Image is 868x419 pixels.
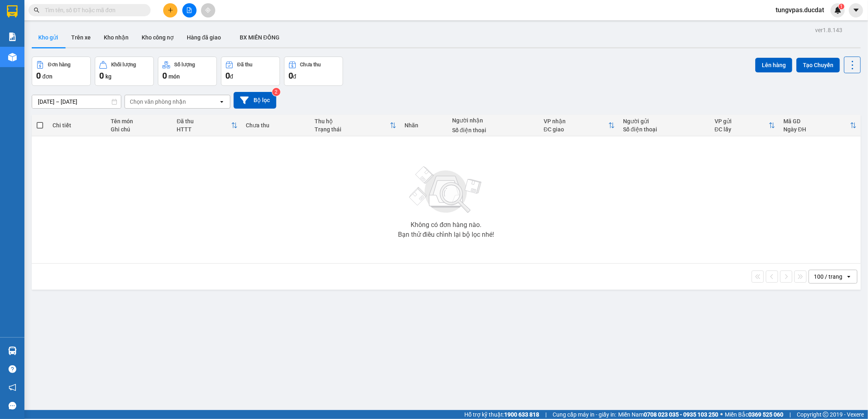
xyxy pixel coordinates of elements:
div: ĐC giao [544,126,608,133]
button: aim [201,3,215,17]
div: HTTT [177,126,231,133]
img: svg+xml;base64,PHN2ZyBjbGFzcz0ibGlzdC1wbHVnX19zdmciIHhtbG5zPSJodHRwOi8vd3d3LnczLm9yZy8yMDAwL3N2Zy... [405,161,487,218]
div: Khối lượng [111,62,136,68]
span: 0 [289,71,293,81]
span: caret-down [853,7,860,14]
div: Người gửi [623,118,706,124]
span: ⚪️ [720,413,723,416]
strong: 1900 633 818 [504,411,539,418]
button: Bộ lọc [234,92,276,109]
div: Ghi chú [111,126,169,133]
span: đ [293,73,296,80]
span: copyright [823,412,829,417]
button: plus [163,3,177,17]
sup: 1 [839,4,844,9]
svg: open [219,98,225,105]
strong: 0369 525 060 [748,411,783,418]
th: Toggle SortBy [540,115,619,136]
button: Kho công nợ [135,28,180,47]
th: Toggle SortBy [173,115,241,136]
img: warehouse-icon [8,53,17,61]
span: 1 [840,4,843,9]
div: ĐC lấy [715,126,769,133]
div: VP gửi [715,118,769,124]
th: Toggle SortBy [310,115,400,136]
span: 0 [36,71,41,81]
button: Kho nhận [97,28,135,47]
button: caret-down [849,3,863,17]
button: Đã thu0đ [221,57,280,86]
div: Nhãn [404,122,444,129]
img: solution-icon [8,33,17,41]
span: | [545,410,547,419]
input: Tìm tên, số ĐT hoặc mã đơn [45,6,141,15]
span: search [34,7,39,13]
div: Đã thu [177,118,231,124]
span: aim [205,7,211,13]
div: Ngày ĐH [783,126,850,133]
span: đ [230,73,233,80]
input: Select a date range. [32,95,121,108]
div: Đơn hàng [48,62,70,68]
button: Số lượng0món [158,57,217,86]
span: tungvpas.ducdat [769,5,831,15]
span: 0 [99,71,104,81]
span: message [9,402,16,410]
span: BX MIỀN ĐÔNG [240,34,280,41]
div: VP nhận [544,118,608,124]
div: Người nhận [452,117,536,124]
div: Trạng thái [315,126,390,133]
div: Số điện thoại [452,127,536,133]
button: Tạo Chuyến [796,58,840,72]
div: Chưa thu [246,122,306,129]
img: logo-vxr [7,5,17,17]
button: Chưa thu0đ [284,57,343,86]
div: Bạn thử điều chỉnh lại bộ lọc nhé! [398,231,494,238]
div: Mã GD [783,118,850,124]
span: đơn [42,73,52,80]
th: Toggle SortBy [711,115,779,136]
div: Chưa thu [300,62,321,68]
img: icon-new-feature [834,7,842,14]
span: Cung cấp máy in - giấy in: [553,410,616,419]
div: Tên món [111,118,169,124]
strong: 0708 023 035 - 0935 103 250 [644,411,718,418]
span: Miền Nam [618,410,718,419]
span: | [789,410,791,419]
span: question-circle [9,365,16,373]
div: Chi tiết [52,122,103,129]
div: Thu hộ [315,118,390,124]
span: notification [9,384,16,391]
div: Không có đơn hàng nào. [411,222,481,228]
button: Hàng đã giao [180,28,227,47]
div: Chọn văn phòng nhận [130,98,186,106]
div: Số điện thoại [623,126,706,133]
sup: 2 [272,88,280,96]
span: 0 [162,71,167,81]
span: Miền Bắc [725,410,783,419]
span: món [168,73,180,80]
span: 0 [225,71,230,81]
button: Đơn hàng0đơn [32,57,91,86]
div: ver 1.8.143 [815,26,842,35]
span: plus [168,7,173,13]
div: Đã thu [237,62,252,68]
button: Lên hàng [755,58,792,72]
span: file-add [186,7,192,13]
th: Toggle SortBy [779,115,861,136]
button: Trên xe [65,28,97,47]
button: Kho gửi [32,28,65,47]
div: 100 / trang [814,273,842,281]
span: kg [105,73,112,80]
div: Số lượng [174,62,195,68]
svg: open [846,273,852,280]
span: Hỗ trợ kỹ thuật: [464,410,539,419]
button: Khối lượng0kg [95,57,154,86]
button: file-add [182,3,197,17]
img: warehouse-icon [8,347,17,355]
